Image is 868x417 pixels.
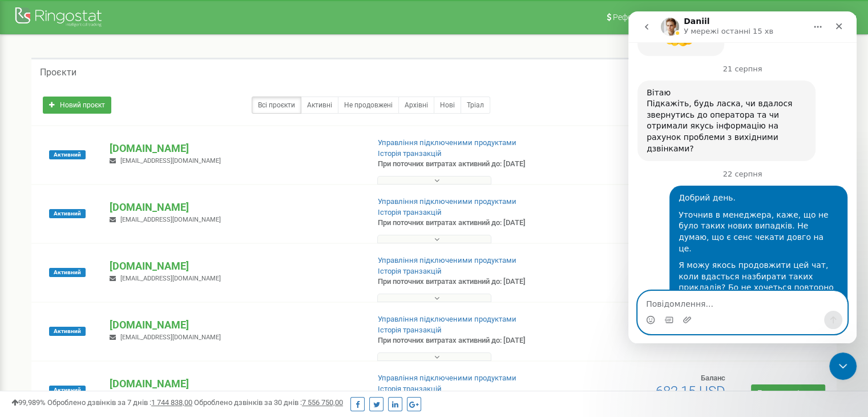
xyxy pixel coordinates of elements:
p: [DOMAIN_NAME] [110,200,359,215]
a: Історія транзакцій [378,149,442,158]
p: При поточних витратах активний до: [DATE] [378,159,560,170]
textarea: Повідомлення... [10,280,219,299]
span: [EMAIL_ADDRESS][DOMAIN_NAME] [120,334,221,341]
div: Уточнив в менеджера, каже, що не було таких нових випадків. Не думаю, що є сенс чекати довго на це. [50,198,210,243]
button: Завантажити вкладений файл [54,304,63,313]
a: Історія транзакцій [378,384,442,393]
a: Управління підключеними продуктами [378,138,516,147]
div: Добрий день.Уточнив в менеджера, каже, що не було таких нових випадків. Не думаю, що є сенс чекат... [41,174,219,300]
span: 682,15 USD [656,383,725,399]
a: Управління підключеними продуктами [378,256,516,264]
p: [DOMAIN_NAME] [110,318,359,332]
span: Активний [49,209,86,218]
h5: Проєкти [40,67,76,78]
div: 21 серпня [9,54,219,69]
a: Управління підключеними продуктами [378,374,516,382]
span: Баланс [701,374,725,382]
div: Вітаю Підкажіть, будь ласка, чи вдалося звернутись до оператора та чи отримали якусь інформацію н... [18,76,178,143]
div: Я можу якось продовжити цей чат, коли вдасться назбирати таких прикладів? Бо не хочеться повторно... [50,248,210,293]
span: Активний [49,327,86,336]
span: [EMAIL_ADDRESS][DOMAIN_NAME] [120,157,221,165]
a: Історія транзакцій [378,267,442,275]
u: 1 744 838,00 [151,398,192,407]
a: Тріал [461,97,490,114]
a: Управління підключеними продуктами [378,197,516,206]
u: 7 556 750,00 [302,398,343,407]
span: Активний [49,386,86,395]
div: Daniil каже… [9,69,219,159]
p: [DOMAIN_NAME] [110,259,359,274]
a: Історія транзакцій [378,326,442,334]
a: Не продовжені [338,97,399,114]
a: Новий проєкт [43,97,111,114]
div: ВітаюПідкажіть, будь ласка, чи вдалося звернутись до оператора та чи отримали якусь інформацію на... [9,69,187,150]
div: LEV каже… [9,174,219,309]
iframe: Intercom live chat [829,352,857,380]
a: Архівні [398,97,434,114]
button: Надіслати повідомлення… [196,299,214,318]
a: Поповнити баланс [751,384,825,402]
p: При поточних витратах активний до: [DATE] [378,335,560,346]
span: Оброблено дзвінків за 30 днів : [194,398,343,407]
a: Історія транзакцій [378,208,442,216]
span: [EMAIL_ADDRESS][DOMAIN_NAME] [120,275,221,282]
span: Активний [49,150,86,159]
p: [DOMAIN_NAME] [110,141,359,156]
iframe: Intercom live chat [628,11,857,343]
p: При поточних витратах активний до: [DATE] [378,276,560,287]
a: Нові [434,97,461,114]
span: Активний [49,268,86,277]
button: вибір GIF-файлів [36,304,45,313]
button: Вибір емодзі [18,304,27,313]
span: [EMAIL_ADDRESS][DOMAIN_NAME] [120,216,221,223]
p: [DOMAIN_NAME] [110,376,359,391]
span: Оброблено дзвінків за 7 днів : [47,398,192,407]
span: 99,989% [11,398,46,407]
div: 22 серпня [9,159,219,174]
div: Добрий день. [50,181,210,193]
a: Активні [301,97,338,114]
span: Реферальна програма [613,13,697,22]
a: Всі проєкти [252,97,301,114]
a: Управління підключеними продуктами [378,315,516,323]
p: При поточних витратах активний до: [DATE] [378,218,560,228]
